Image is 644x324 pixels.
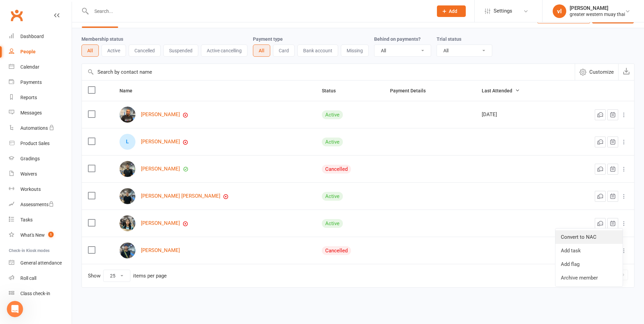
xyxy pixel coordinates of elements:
button: Start recording [43,222,49,228]
button: Home [106,3,119,16]
button: Name [119,87,140,95]
img: Ryan [119,161,135,177]
span: 1 [48,232,54,237]
label: Trial status [437,36,461,42]
span: 3 [51,50,66,57]
button: 1 [18,47,34,60]
button: Bank account [297,44,338,57]
button: Gif picker [21,222,27,228]
a: [PERSON_NAME] [141,166,180,172]
div: Close [119,3,131,15]
a: Convert to NAC [555,230,623,244]
a: Workouts [9,182,72,197]
div: Active [322,110,343,119]
iframe: Intercom live chat [7,301,23,317]
span: Last Attended [482,88,520,93]
a: Calendar [9,59,72,75]
span: 5 [84,50,98,57]
div: Assessments [20,202,54,207]
div: vl [553,4,566,18]
a: Class kiosk mode [9,286,72,301]
div: greater western muay thai [570,11,625,17]
div: Cancelled [322,165,351,174]
button: Cancelled [129,44,161,57]
div: Powered by [18,78,99,85]
div: Product Sales [20,141,50,146]
a: Waivers [9,166,72,182]
button: go back [4,3,17,16]
img: Francheska Shantal [119,215,135,231]
input: Search... [89,6,428,16]
div: General attendance [20,260,62,266]
div: vince says… [5,92,130,126]
button: 3 [50,47,66,60]
label: Payment type [253,36,283,42]
label: Behind on payments? [374,36,421,42]
span: 4 [67,50,81,57]
button: Card [273,44,295,57]
img: Johnia Pauleen [119,188,135,204]
div: Lawrence [119,134,135,150]
div: Ok thanks for that. Unfortunately, they will remain on the system as cancelled if they do not hav... [5,126,111,221]
a: What's New1 [9,228,72,243]
a: [PERSON_NAME] [141,248,180,253]
a: Assessments [9,197,72,212]
input: Search by contact name [82,64,575,80]
textarea: Message… [6,208,130,220]
div: members who have not returned as of yet, we still want them in our system just not showing up as ... [24,92,130,121]
div: Jia says… [5,126,130,236]
button: Upload attachment [32,222,38,228]
span: Add [449,8,457,14]
div: Active [322,219,343,228]
button: Last Attended [482,87,520,95]
a: Gradings [9,151,72,166]
div: Reports [20,95,37,100]
div: Workouts [20,186,41,192]
a: Add flag [555,257,623,271]
img: Profile image for Toby [19,4,30,15]
a: Roll call [9,271,72,286]
div: members who have not returned as of yet, we still want them in our system just not showing up as ... [30,96,125,116]
button: 2 [34,47,50,60]
button: Send a message… [116,220,127,231]
span: Name [119,88,140,93]
div: People [20,49,36,54]
a: InMoment [60,78,84,84]
div: [DATE] [482,112,553,118]
button: Payment Details [390,87,433,95]
button: All [253,44,270,57]
a: [PERSON_NAME] [141,220,180,226]
div: Gradings [20,156,40,161]
div: Tasks [20,217,33,222]
div: Roll call [20,275,36,281]
button: 4 [66,47,82,60]
div: Active [322,138,343,146]
img: Quincy [119,242,135,258]
div: Cancelled [322,246,351,255]
button: Suspended [163,44,198,57]
button: Customize [575,64,618,80]
button: Status [322,87,343,95]
a: Dashboard [9,29,72,44]
div: Messages [20,110,42,115]
div: Payments [20,79,42,85]
a: Clubworx [8,7,25,24]
div: Calendar [20,64,39,70]
a: [PERSON_NAME] [141,112,180,118]
a: People [9,44,72,59]
button: All [81,44,99,57]
h1: [PERSON_NAME] [33,6,77,12]
a: [PERSON_NAME] [141,139,180,145]
button: Active cancelling [201,44,247,57]
a: Reports [9,90,72,105]
a: Archive member [555,271,623,285]
button: Add [437,5,466,17]
div: Automations [20,125,48,131]
span: Customize [589,68,614,76]
span: 2 [35,50,49,57]
button: 5 [82,47,99,60]
div: What's New [20,232,45,238]
div: Active [322,192,343,201]
div: Dashboard [20,34,44,39]
a: Tasks [9,212,72,228]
